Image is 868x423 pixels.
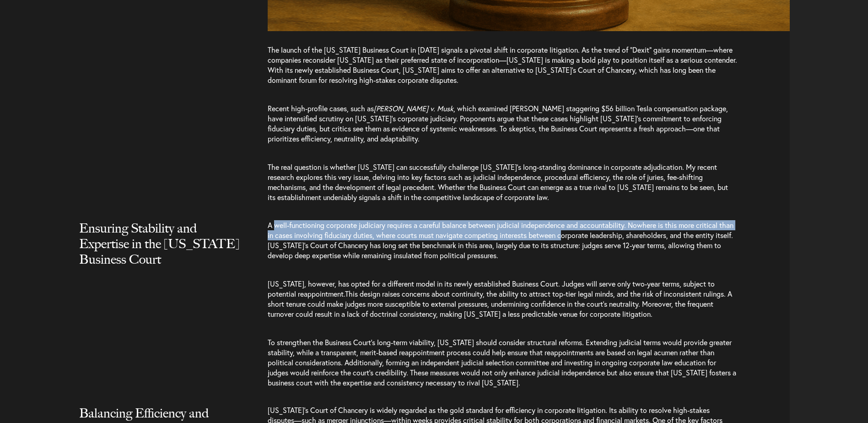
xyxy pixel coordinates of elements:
[268,162,728,202] span: The real question is whether [US_STATE] can successfully challenge [US_STATE]’s long-standing dom...
[268,220,733,260] span: A well-functioning corporate judiciary requires a careful balance between judicial independence a...
[268,289,732,319] span: This design raises concerns about continuity, the ability to attract top-tier legal minds, and th...
[268,279,715,298] span: [US_STATE], however, has opted for a different model in its newly established Business Court. Jud...
[268,337,736,387] span: To strengthen the Business Court’s long-term viability, [US_STATE] should consider structural ref...
[268,103,374,113] span: Recent high-profile cases, such as
[268,103,728,143] span: , which examined [PERSON_NAME] staggering $56 billion Tesla compensation package, have intensifie...
[268,45,737,85] span: The launch of the [US_STATE] Business Court in [DATE] signals a pivotal shift in corporate litiga...
[374,103,453,113] span: [PERSON_NAME] v. Musk
[79,220,243,285] h2: Ensuring Stability and Expertise in the [US_STATE] Business Court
